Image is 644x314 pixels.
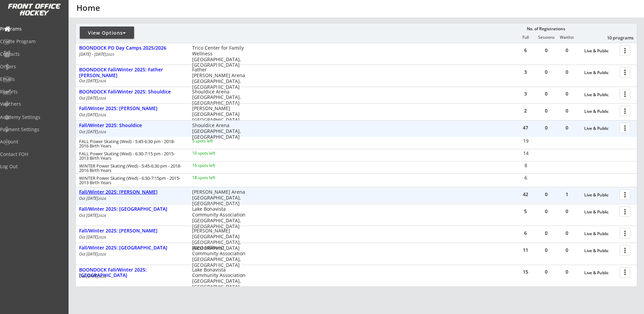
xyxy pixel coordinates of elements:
[79,235,183,239] div: Oct [DATE]
[106,52,114,57] em: 2025
[536,70,556,74] div: 0
[98,196,106,201] em: 2026
[79,267,185,279] div: BOONDOCK Fall/Winter 2025: [GEOGRAPHIC_DATA]
[515,70,536,74] div: 3
[516,163,536,168] div: 8
[557,108,577,113] div: 0
[192,89,245,106] div: Shouldice Arena [GEOGRAPHIC_DATA], [GEOGRAPHIC_DATA]
[192,206,245,229] div: Lake Bonavista Community Association [GEOGRAPHIC_DATA], [GEOGRAPHIC_DATA]
[79,245,185,251] div: Fall/Winter 2025: [GEOGRAPHIC_DATA]
[557,48,577,53] div: 0
[557,209,577,214] div: 0
[192,45,245,68] div: Trico Center for Family Wellness [GEOGRAPHIC_DATA], [GEOGRAPHIC_DATA]
[79,196,183,200] div: Oct [DATE]
[79,67,185,78] div: BOONDOCK Fall/Winter 2025: Father [PERSON_NAME]
[620,45,630,56] button: more_vert
[98,129,106,134] em: 2026
[192,106,245,128] div: [PERSON_NAME][GEOGRAPHIC_DATA] [GEOGRAPHIC_DATA], [GEOGRAPHIC_DATA]
[536,125,556,130] div: 0
[79,228,185,234] div: Fall/Winter 2025: [PERSON_NAME]
[584,126,616,131] div: Live & Public
[98,96,106,101] em: 2026
[620,206,630,217] button: more_vert
[525,27,567,31] div: No. of Registrations
[98,235,106,240] em: 2026
[192,123,245,140] div: Shouldice Arena [GEOGRAPHIC_DATA], [GEOGRAPHIC_DATA]
[536,108,556,113] div: 0
[620,228,630,239] button: more_vert
[515,35,536,40] div: Full
[557,269,577,274] div: 0
[515,209,536,214] div: 5
[98,213,106,218] em: 2026
[79,123,185,128] div: Fall/Winter 2025: Shouldice
[557,125,577,130] div: 0
[79,113,183,117] div: Oct [DATE]
[79,189,185,195] div: Fall/Winter 2025: [PERSON_NAME]
[620,123,630,133] button: more_vert
[79,152,183,160] div: FALL Power Skating (Wed) - 6:30-7:15 pm - 2015-2013 Birth Years
[584,92,616,97] div: Live & Public
[515,125,536,130] div: 47
[515,269,536,274] div: 15
[557,248,577,252] div: 0
[192,139,236,143] div: 5 spots left
[536,248,556,252] div: 0
[584,248,616,253] div: Live & Public
[620,189,630,200] button: more_vert
[79,164,183,173] div: WINTER Power Skating (Wed) - 5:45-6:30 pm - 2018-2016 Birth Years
[192,151,236,155] div: 10 spots left
[98,274,106,279] em: 2026
[79,89,185,95] div: BOONDOCK Fall/Winter 2025: Shouldice
[515,192,536,197] div: 42
[192,228,245,251] div: [PERSON_NAME][GEOGRAPHIC_DATA] [GEOGRAPHIC_DATA], [GEOGRAPHIC_DATA]
[192,176,236,180] div: 18 spots left
[557,231,577,235] div: 0
[192,189,245,206] div: [PERSON_NAME] Arena [GEOGRAPHIC_DATA], [GEOGRAPHIC_DATA]
[516,139,536,143] div: 19
[620,106,630,116] button: more_vert
[584,271,616,275] div: Live & Public
[557,70,577,74] div: 0
[584,70,616,75] div: Live & Public
[536,192,556,197] div: 0
[536,35,556,40] div: Sessions
[98,252,106,257] em: 2026
[515,248,536,252] div: 11
[98,112,106,117] em: 2026
[192,67,245,90] div: Father [PERSON_NAME] Arena [GEOGRAPHIC_DATA], [GEOGRAPHIC_DATA]
[192,267,245,290] div: Lake Bonavista Community Association [GEOGRAPHIC_DATA], [GEOGRAPHIC_DATA]
[536,269,556,274] div: 0
[584,49,616,53] div: Live & Public
[536,209,556,214] div: 0
[515,91,536,96] div: 3
[79,176,183,185] div: WINTER Power Skating (Wed) - 6:30-7:15pm - 2015-2013 Birth Years
[598,35,633,41] div: 10 programs
[536,231,556,235] div: 0
[79,274,183,278] div: Oct [DATE]
[80,30,134,36] div: View Options
[192,163,236,168] div: 16 spots left
[584,193,616,197] div: Live & Public
[516,175,536,180] div: 6
[79,130,183,134] div: Oct [DATE]
[79,139,183,148] div: FALL Power Skating (Wed) - 5:45-6:30 pm - 2018-2016 Birth Years
[192,245,245,268] div: West Hillhurst Community Association [GEOGRAPHIC_DATA], [GEOGRAPHIC_DATA]
[79,206,185,212] div: Fall/Winter 2025: [GEOGRAPHIC_DATA]
[79,252,183,256] div: Oct [DATE]
[557,91,577,96] div: 0
[515,48,536,53] div: 6
[620,67,630,77] button: more_vert
[79,45,185,51] div: BOONDOCK PD Day Camps 2025/2026
[515,231,536,235] div: 6
[536,48,556,53] div: 0
[584,231,616,236] div: Live & Public
[584,109,616,114] div: Live & Public
[620,245,630,256] button: more_vert
[79,79,183,83] div: Oct [DATE]
[79,213,183,217] div: Oct [DATE]
[79,96,183,100] div: Oct [DATE]
[620,267,630,278] button: more_vert
[98,78,106,83] em: 2026
[516,151,536,156] div: 14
